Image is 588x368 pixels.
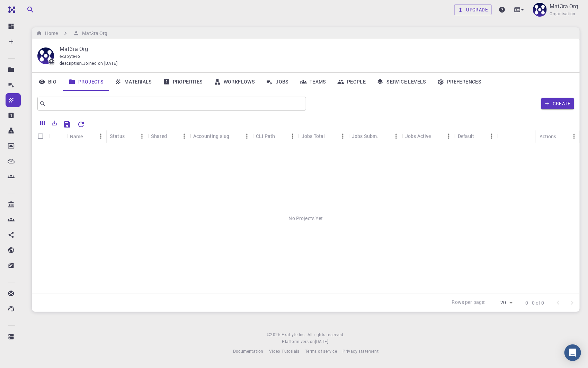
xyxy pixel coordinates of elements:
[287,131,298,142] button: Menu
[337,131,348,142] button: Menu
[42,29,58,37] h6: Home
[37,117,48,129] button: Columns
[167,131,178,142] button: Sort
[536,130,580,143] div: Actions
[541,98,574,109] button: Create
[454,4,492,15] a: Upgrade
[136,131,148,142] button: Menu
[342,348,378,354] span: Privacy statement
[550,2,578,10] p: Mat3ra Org
[229,131,240,142] button: Sort
[308,331,345,338] span: All rights reserved.
[282,331,306,338] a: Exabyte Inc.
[305,348,337,354] span: Terms of service
[70,130,83,143] div: Name
[269,348,300,355] a: Video Tutorials
[348,129,402,143] div: Jobs Subm.
[125,131,136,142] button: Sort
[208,73,261,91] a: Workflows
[148,129,190,143] div: Shared
[79,29,107,37] h6: Mat3ra Org
[60,60,83,67] span: description :
[74,117,88,131] button: Reset Explorer Settings
[158,73,208,91] a: Properties
[533,3,547,17] img: Mat3ra Org
[352,129,378,143] div: Jobs Subm.
[486,131,497,142] button: Menu
[15,5,39,11] span: Support
[256,129,275,143] div: CLI Path
[110,129,125,143] div: Status
[60,53,80,59] span: exabyte-io
[106,129,148,143] div: Status
[151,129,167,143] div: Shared
[458,129,474,143] div: Default
[302,129,325,143] div: Jobs Total
[60,117,74,131] button: Save Explorer Settings
[342,348,378,355] a: Privacy statement
[32,73,63,91] a: Bio
[305,348,337,355] a: Terms of service
[294,73,332,91] a: Teams
[83,131,94,142] button: Sort
[109,73,158,91] a: Materials
[49,130,66,143] div: Icon
[402,129,454,143] div: Jobs Active
[391,131,402,142] button: Menu
[489,298,515,308] div: 20
[60,45,569,53] p: Mat3ra Org
[6,6,15,13] img: logo
[564,344,581,361] div: Open Intercom Messenger
[432,73,487,91] a: Preferences
[371,73,432,91] a: Service Levels
[95,131,106,142] button: Menu
[233,348,264,355] a: Documentation
[452,299,486,307] p: Rows per page:
[66,130,106,143] div: Name
[32,143,580,294] div: No Projects Yet
[569,131,580,142] button: Menu
[540,130,556,143] div: Actions
[179,131,190,142] button: Menu
[233,348,264,354] span: Documentation
[63,73,109,91] a: Projects
[190,129,252,143] div: Accounting slug
[550,10,576,17] span: Organisation
[35,29,109,37] nav: breadcrumb
[241,131,252,142] button: Menu
[252,129,298,143] div: CLI Path
[193,129,229,143] div: Accounting slug
[83,60,117,67] span: Joined on [DATE]
[282,338,315,345] span: Platform version
[48,117,60,129] button: Export
[260,73,294,91] a: Jobs
[443,131,454,142] button: Menu
[454,129,497,143] div: Default
[315,339,330,344] span: [DATE] .
[282,332,306,337] span: Exabyte Inc.
[405,129,431,143] div: Jobs Active
[267,331,282,338] span: © 2025
[332,73,371,91] a: People
[315,338,330,345] a: [DATE].
[269,348,300,354] span: Video Tutorials
[526,299,544,306] p: 0–0 of 0
[298,129,348,143] div: Jobs Total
